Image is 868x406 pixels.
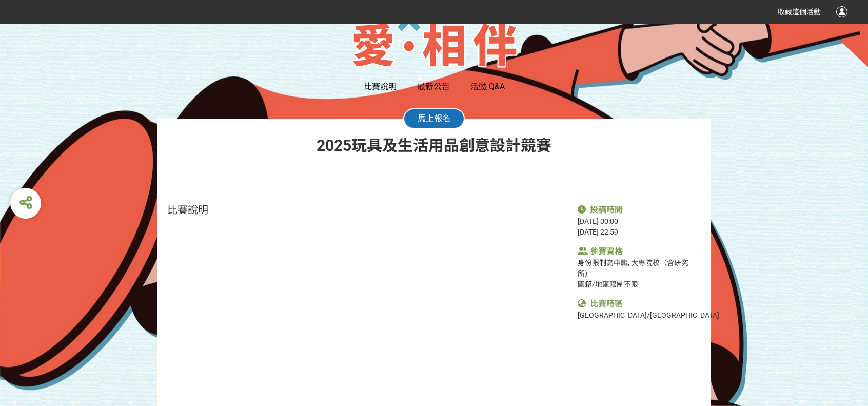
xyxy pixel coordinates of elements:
[590,205,623,215] span: 投稿時間
[317,137,551,154] span: 2025玩具及生活用品創意設計競賽
[578,311,719,319] span: [GEOGRAPHIC_DATA]/[GEOGRAPHIC_DATA]
[417,82,450,91] a: 最新公告
[778,8,821,16] span: 收藏這個活動
[418,113,450,123] span: 馬上報名
[624,280,638,288] span: 不限
[578,259,688,278] span: 高中職, 大專院校（含研究所）
[590,299,623,308] span: 比賽時區
[578,228,618,236] span: [DATE] 22:59
[578,259,606,267] span: 身份限制
[167,204,567,216] h1: 比賽說明
[364,82,397,91] a: 比賽說明
[403,108,465,129] button: 馬上報名
[590,246,623,256] span: 參賽資格
[578,280,624,288] span: 國籍/地區限制
[470,82,505,91] a: 活動 Q&A
[578,217,618,225] span: [DATE] 00:00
